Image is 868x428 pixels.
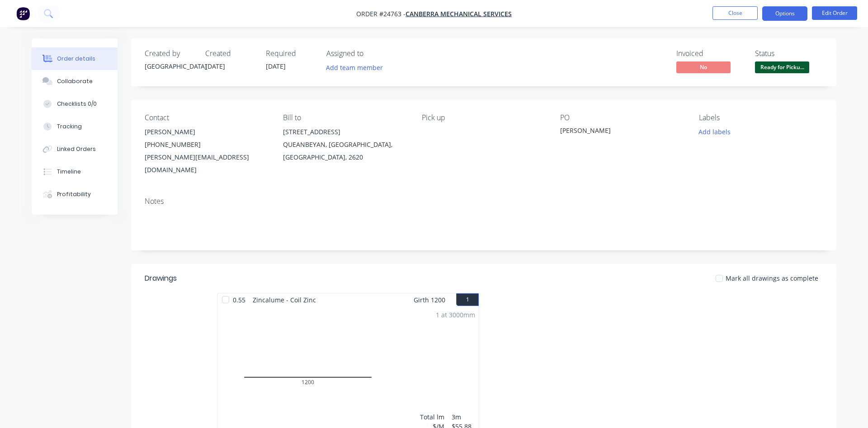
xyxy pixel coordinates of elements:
span: Zincalume - Coil Zinc [249,293,320,306]
div: QUEANBEYAN, [GEOGRAPHIC_DATA], [GEOGRAPHIC_DATA], 2620 [283,138,407,164]
div: [STREET_ADDRESS]QUEANBEYAN, [GEOGRAPHIC_DATA], [GEOGRAPHIC_DATA], 2620 [283,126,407,164]
div: [PERSON_NAME][PHONE_NUMBER][PERSON_NAME][EMAIL_ADDRESS][DOMAIN_NAME] [145,126,269,176]
div: [PERSON_NAME][EMAIL_ADDRESS][DOMAIN_NAME] [145,151,269,176]
button: Options [762,6,807,21]
span: [DATE] [266,62,286,71]
button: Linked Orders [32,138,118,160]
a: CANBERRA MECHANICAL SERVICES [406,9,512,18]
span: Order #24763 - [356,9,406,18]
img: Factory [16,7,30,20]
div: Required [266,49,316,58]
div: Linked Orders [57,145,96,153]
div: Total lm [420,412,444,422]
button: Close [712,6,758,20]
button: Timeline [32,160,118,183]
div: Timeline [57,168,81,176]
span: Girth 1200 [414,293,445,306]
div: Assigned to [326,49,417,58]
div: Status [755,49,823,58]
div: [GEOGRAPHIC_DATA] [145,61,194,71]
div: Pick up [422,113,546,122]
button: Collaborate [32,70,118,93]
div: [PERSON_NAME] [560,126,673,138]
div: Collaborate [57,77,93,85]
div: Checklists 0/0 [57,100,97,108]
div: Contact [145,113,269,122]
div: Profitability [57,190,91,198]
div: 3m [452,412,475,422]
div: 1 at 3000mm [436,310,475,320]
div: Order details [57,55,95,63]
div: [STREET_ADDRESS] [283,126,407,138]
button: 1 [456,293,479,306]
div: Created [205,49,255,58]
div: Bill to [283,113,407,122]
span: No [676,61,731,73]
span: [DATE] [205,62,225,71]
button: Profitability [32,183,118,206]
button: Tracking [32,115,118,138]
div: PO [560,113,684,122]
span: 0.55 [229,293,249,306]
button: Add team member [321,61,388,74]
div: Labels [699,113,823,122]
button: Checklists 0/0 [32,93,118,115]
div: Created by [145,49,194,58]
div: [PHONE_NUMBER] [145,138,269,151]
div: Notes [145,197,823,206]
button: Edit Order [812,6,857,20]
span: Ready for Picku... [755,61,809,73]
div: [PERSON_NAME] [145,126,269,138]
div: Tracking [57,122,82,131]
div: Invoiced [676,49,744,58]
button: Ready for Picku... [755,61,809,75]
button: Order details [32,47,118,70]
button: Add team member [326,61,388,74]
span: Mark all drawings as complete [726,273,818,283]
button: Add labels [693,126,735,138]
div: Drawings [145,273,177,284]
